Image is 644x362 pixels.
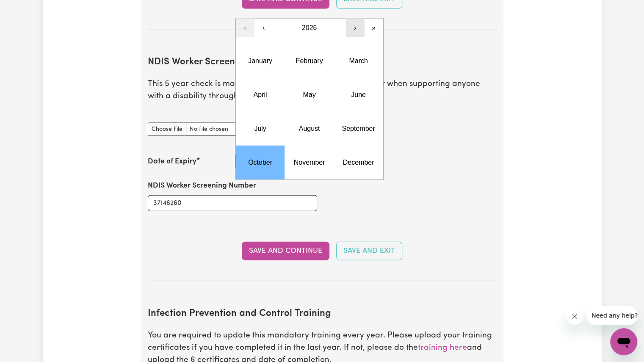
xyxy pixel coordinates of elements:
[248,57,272,64] abbr: January 2026
[334,112,383,146] button: September 2026
[343,159,374,166] abbr: December 2026
[236,44,285,78] button: January 2026
[148,180,256,191] label: NDIS Worker Screening Number
[334,78,383,112] button: June 2026
[285,44,334,78] button: February 2026
[236,19,254,37] button: «
[148,308,497,320] h2: Infection Prevention and Control Training
[349,57,368,64] abbr: March 2026
[418,344,467,352] a: training here
[296,57,323,64] abbr: February 2026
[566,308,583,325] iframe: Close message
[334,44,383,78] button: March 2026
[248,159,272,166] abbr: October 2026
[253,91,267,98] abbr: April 2026
[148,57,497,68] h2: NDIS Worker Screening Check
[346,19,365,37] button: ›
[5,6,51,13] span: Need any help?
[236,78,285,112] button: April 2026
[294,159,325,166] abbr: November 2026
[148,78,497,103] p: This 5 year check is mandatory and is an essential requirement when supporting anyone with a disa...
[285,112,334,146] button: August 2026
[242,242,329,260] button: Save and Continue
[302,24,317,31] span: 2026
[303,91,315,98] abbr: May 2026
[351,91,366,98] abbr: June 2026
[148,156,196,167] label: Date of Expiry
[336,242,402,260] button: Save and Exit
[365,19,383,37] button: »
[285,146,334,180] button: November 2026
[334,146,383,180] button: December 2026
[236,112,285,146] button: July 2026
[285,78,334,112] button: May 2026
[299,125,320,132] abbr: August 2026
[254,19,273,37] button: ‹
[254,125,266,132] abbr: July 2026
[586,306,637,325] iframe: Message from company
[236,146,285,180] button: October 2026
[610,328,637,355] iframe: Button to launch messaging window
[342,125,375,132] abbr: September 2026
[273,19,346,37] button: 2026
